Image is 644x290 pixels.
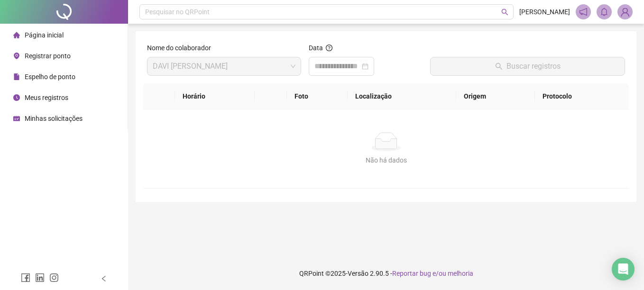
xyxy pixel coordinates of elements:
th: Foto [287,83,348,109]
span: left [101,275,107,282]
span: environment [13,53,20,59]
span: Registrar ponto [25,52,71,60]
th: Protocolo [535,83,629,109]
span: facebook [21,273,30,282]
div: Não há dados [155,155,617,165]
div: Open Intercom Messenger [612,258,635,281]
span: Versão [348,270,368,277]
span: notification [579,8,588,16]
th: Origem [456,83,535,109]
label: Nome do colaborador [147,43,217,53]
span: file [13,73,20,80]
span: search [501,9,508,16]
span: question-circle [326,45,332,51]
span: linkedin [35,273,45,282]
span: Data [309,44,323,52]
span: instagram [49,273,59,282]
span: home [13,32,20,38]
footer: QRPoint © 2025 - 2.90.5 - [128,257,644,290]
span: DAVI ZENILDO CARVALHO DA SILVA [153,57,295,75]
img: 91416 [618,5,632,19]
span: clock-circle [13,94,20,101]
th: Localização [348,83,456,109]
span: [PERSON_NAME] [519,7,570,17]
span: Página inicial [25,31,64,39]
span: Meus registros [25,94,68,101]
th: Horário [175,83,255,109]
span: Minhas solicitações [25,115,83,122]
button: Buscar registros [430,57,625,76]
span: Reportar bug e/ou melhoria [392,270,473,277]
span: bell [600,8,608,16]
span: schedule [13,115,20,122]
span: Espelho de ponto [25,73,75,81]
